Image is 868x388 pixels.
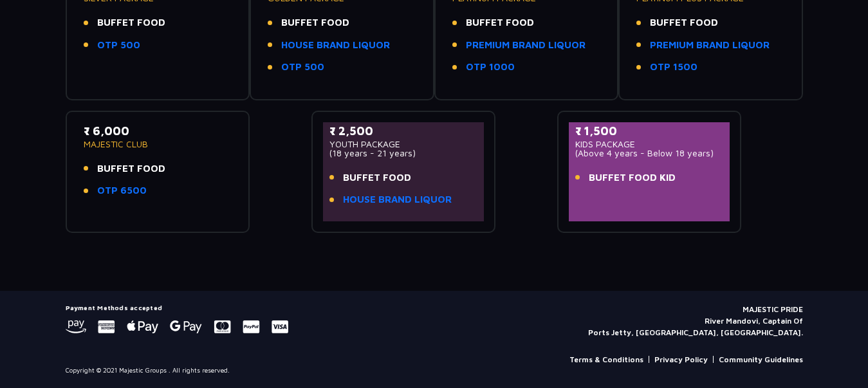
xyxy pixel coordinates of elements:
[329,122,478,140] p: ₹ 2,500
[466,60,515,75] a: OTP 1000
[466,38,586,53] a: PREMIUM BRAND LIQUOR
[84,122,232,140] p: ₹ 6,000
[84,140,232,149] p: MAJESTIC CLUB
[650,60,697,75] a: OTP 1500
[719,354,803,365] a: Community Guidelines
[575,140,724,149] p: KIDS PACKAGE
[466,15,534,30] span: BUFFET FOOD
[66,365,230,375] p: Copyright © 2021 Majestic Groups . All rights reserved.
[97,183,147,198] a: OTP 6500
[329,149,478,158] p: (18 years - 21 years)
[281,60,324,75] a: OTP 500
[654,354,708,365] a: Privacy Policy
[329,140,478,149] p: YOUTH PACKAGE
[650,38,770,53] a: PREMIUM BRAND LIQUOR
[97,162,165,176] span: BUFFET FOOD
[650,15,718,30] span: BUFFET FOOD
[343,171,411,185] span: BUFFET FOOD
[97,38,140,53] a: OTP 500
[588,304,803,338] p: MAJESTIC PRIDE River Mandovi, Captain Of Ports Jetty, [GEOGRAPHIC_DATA], [GEOGRAPHIC_DATA].
[281,38,390,53] a: HOUSE BRAND LIQUOR
[575,122,724,140] p: ₹ 1,500
[66,304,288,311] h5: Payment Methods accepted
[589,171,676,185] span: BUFFET FOOD KID
[281,15,349,30] span: BUFFET FOOD
[569,354,643,365] a: Terms & Conditions
[575,149,724,158] p: (Above 4 years - Below 18 years)
[97,15,165,30] span: BUFFET FOOD
[343,192,452,207] a: HOUSE BRAND LIQUOR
